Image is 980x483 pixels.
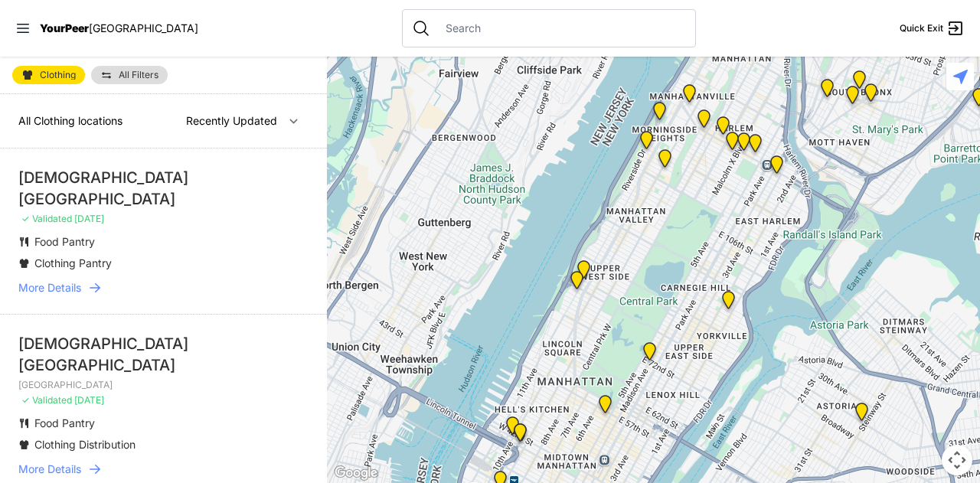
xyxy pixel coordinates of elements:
a: Clothing [12,66,85,84]
a: More Details [18,462,309,477]
input: Search [436,21,686,36]
span: [DATE] [74,394,104,406]
span: All Filters [119,70,158,80]
div: [DEMOGRAPHIC_DATA][GEOGRAPHIC_DATA] [18,167,309,210]
div: The PILLARS – Holistic Recovery Support [694,109,714,134]
div: [DEMOGRAPHIC_DATA][GEOGRAPHIC_DATA] [18,333,309,376]
span: Clothing [40,70,76,80]
span: Quick Exit [900,22,943,34]
a: YourPeer[GEOGRAPHIC_DATA] [40,24,198,33]
a: All Filters [91,66,168,84]
div: The Cathedral Church of St. John the Divine [655,149,675,174]
div: Manhattan [734,132,753,157]
span: More Details [18,280,81,295]
span: Clothing Pantry [34,256,112,269]
span: Food Pantry [34,416,95,429]
div: Metro Baptist Church [511,423,530,448]
a: Quick Exit [900,19,965,38]
div: Ford Hall [637,131,656,155]
span: YourPeer [40,21,89,34]
span: [GEOGRAPHIC_DATA] [89,21,198,34]
span: ✓ Validated [21,213,72,224]
span: All Clothing locations [18,114,122,127]
div: Main Location [767,155,786,180]
span: [DATE] [74,213,104,224]
div: Manhattan [640,342,659,367]
div: Avenue Church [719,291,738,315]
p: [GEOGRAPHIC_DATA] [18,379,309,391]
a: More Details [18,280,309,295]
div: The Bronx Pride Center [861,83,880,108]
span: ✓ Validated [21,394,72,406]
div: Manhattan [650,102,669,126]
span: Food Pantry [34,235,95,248]
img: Google [331,463,381,483]
a: Open this area in Google Maps (opens a new window) [331,463,381,483]
div: Pathways Adult Drop-In Program [574,260,593,285]
div: New York [503,416,522,441]
div: Harm Reduction Center [818,79,837,103]
span: More Details [18,462,81,477]
span: Clothing Distribution [34,438,136,451]
div: Uptown/Harlem DYCD Youth Drop-in Center [714,116,733,141]
button: Map camera controls [942,445,972,475]
div: The Bronx [850,70,869,95]
div: East Harlem [746,134,765,158]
